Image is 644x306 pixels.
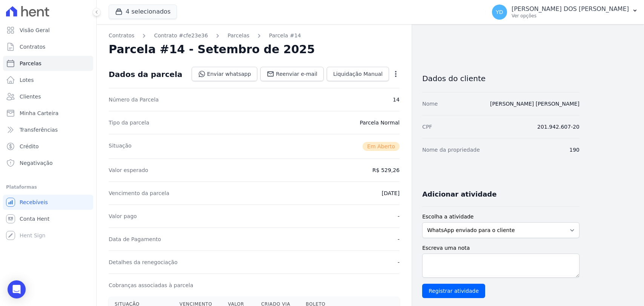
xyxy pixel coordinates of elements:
[537,123,579,131] dd: 201.942.607-20
[3,122,93,137] a: Transferências
[20,126,58,134] span: Transferências
[109,32,400,40] nav: Breadcrumb
[154,32,208,40] a: Contrato #cfe23e36
[109,235,161,243] dt: Data de Pagamento
[109,166,148,174] dt: Valor esperado
[393,96,400,103] dd: 14
[20,198,48,206] span: Recebíveis
[486,2,644,23] button: YD [PERSON_NAME] DOS [PERSON_NAME] Ver opções
[3,106,93,121] a: Minha Carteira
[496,9,503,15] span: YD
[109,189,169,197] dt: Vencimento da parcela
[422,284,485,298] input: Registrar atividade
[3,72,93,88] a: Lotes
[372,166,400,174] dd: R$ 529,26
[398,212,400,220] dd: -
[109,70,182,79] div: Dados da parcela
[512,13,629,19] p: Ver opções
[6,183,90,192] div: Plataformas
[20,109,58,117] span: Minha Carteira
[192,67,258,81] a: Enviar whatsapp
[422,244,579,252] label: Escreva uma nota
[3,39,93,54] a: Contratos
[20,143,39,150] span: Crédito
[333,70,383,78] span: Liquidação Manual
[398,235,400,243] dd: -
[360,119,400,126] dd: Parcela Normal
[3,211,93,226] a: Conta Hent
[227,32,249,40] a: Parcelas
[20,215,49,223] span: Conta Hent
[422,123,432,131] dt: CPF
[382,189,400,197] dd: [DATE]
[327,67,389,81] a: Liquidação Manual
[109,119,149,126] dt: Tipo da parcela
[276,70,317,78] span: Reenviar e-mail
[422,213,579,221] label: Escolha a atividade
[20,159,53,167] span: Negativação
[109,142,132,151] dt: Situação
[3,56,93,71] a: Parcelas
[398,258,400,266] dd: -
[422,74,579,83] h3: Dados do cliente
[3,155,93,171] a: Negativação
[8,280,26,298] div: Open Intercom Messenger
[20,26,50,34] span: Visão Geral
[3,139,93,154] a: Crédito
[109,212,137,220] dt: Valor pago
[490,101,579,107] a: [PERSON_NAME] [PERSON_NAME]
[109,281,193,289] dt: Cobranças associadas à parcela
[3,89,93,104] a: Clientes
[109,96,159,103] dt: Número da Parcela
[20,60,41,67] span: Parcelas
[109,32,134,40] a: Contratos
[3,195,93,210] a: Recebíveis
[260,67,324,81] a: Reenviar e-mail
[512,5,629,13] p: [PERSON_NAME] DOS [PERSON_NAME]
[422,100,438,108] dt: Nome
[569,146,579,154] dd: 190
[20,43,45,51] span: Contratos
[109,5,177,19] button: 4 selecionados
[20,76,34,84] span: Lotes
[3,23,93,38] a: Visão Geral
[20,93,41,100] span: Clientes
[269,32,301,40] a: Parcela #14
[363,142,400,151] span: Em Aberto
[109,258,178,266] dt: Detalhes da renegociação
[109,43,315,56] h2: Parcela #14 - Setembro de 2025
[422,146,480,154] dt: Nome da propriedade
[422,190,496,199] h3: Adicionar atividade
